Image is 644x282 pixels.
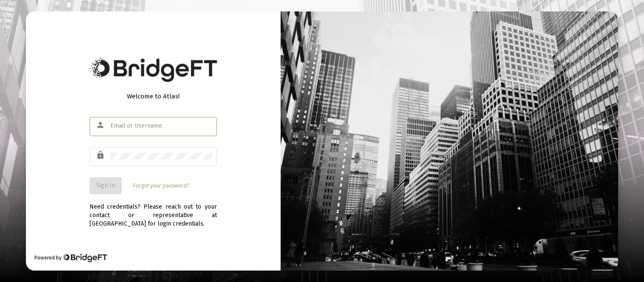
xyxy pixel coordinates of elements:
[90,194,217,228] div: Need credentials? Please reach out to your contact or representative at [GEOGRAPHIC_DATA] for log...
[96,120,106,130] mat-icon: person
[62,254,107,262] img: Bridge Financial Technology Logo
[34,254,107,262] div: Powered by
[96,150,106,160] mat-icon: lock
[110,123,212,129] input: Email or Username
[96,182,115,189] span: Sign In
[133,181,189,190] a: Forgot your password?
[90,177,122,194] button: Sign In
[90,92,217,101] div: Welcome to Atlas!
[90,58,217,82] img: Bridge Financial Technology Logo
